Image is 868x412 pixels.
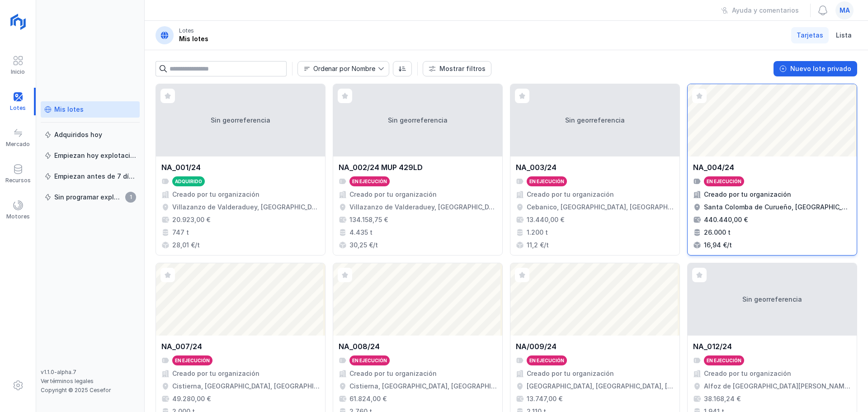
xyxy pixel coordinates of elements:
div: Sin georreferencia [510,84,679,156]
div: 1.200 t [527,228,548,237]
div: Nuevo lote privado [790,64,851,73]
a: Adquiridos hoy [41,127,140,143]
a: NA_004/24En ejecuciónCreado por tu organizaciónSanta Colomba de Curueño, [GEOGRAPHIC_DATA], [GEOG... [687,84,857,256]
div: En ejecución [175,357,210,364]
div: Santa Colomba de Curueño, [GEOGRAPHIC_DATA], [GEOGRAPHIC_DATA], [GEOGRAPHIC_DATA] [704,203,851,212]
div: 16,94 €/t [704,241,732,250]
span: Tarjetas [797,31,823,40]
span: 1 [125,192,136,203]
div: Recursos [5,177,31,184]
div: Empiezan hoy explotación [54,151,136,160]
div: Villazanzo de Valderaduey, [GEOGRAPHIC_DATA], [GEOGRAPHIC_DATA], [GEOGRAPHIC_DATA] [172,203,320,212]
div: NA_001/24 [161,162,201,173]
div: Cistierna, [GEOGRAPHIC_DATA], [GEOGRAPHIC_DATA], [GEOGRAPHIC_DATA] [349,382,497,391]
div: [GEOGRAPHIC_DATA], [GEOGRAPHIC_DATA], [GEOGRAPHIC_DATA], [GEOGRAPHIC_DATA] [527,382,674,391]
div: 11,2 €/t [527,241,549,250]
div: Creado por tu organización [704,190,791,199]
div: Mostrar filtros [439,64,486,73]
div: 38.168,24 € [704,394,741,403]
div: Sin georreferencia [688,263,857,336]
div: Ordenar por Nombre [313,66,375,72]
div: Sin georreferencia [156,84,325,156]
div: 20.923,00 € [172,215,210,224]
div: Empiezan antes de 7 días [54,172,136,181]
div: Creado por tu organización [527,190,614,199]
a: Empiezan antes de 7 días [41,168,140,185]
div: 13.440,00 € [527,215,564,224]
div: 49.280,00 € [172,394,211,403]
a: Lista [830,27,857,43]
div: Mis lotes [179,34,208,43]
div: NA/009/24 [516,341,557,352]
button: Nuevo lote privado [774,61,857,76]
div: Creado por tu organización [172,190,259,199]
span: Nombre [298,62,378,76]
div: Alfoz de [GEOGRAPHIC_DATA][PERSON_NAME], [GEOGRAPHIC_DATA], [GEOGRAPHIC_DATA], [GEOGRAPHIC_DATA] [704,382,851,391]
div: Cistierna, [GEOGRAPHIC_DATA], [GEOGRAPHIC_DATA], [GEOGRAPHIC_DATA] [172,382,320,391]
div: En ejecución [352,357,387,364]
div: NA_008/24 [339,341,380,352]
div: 4.435 t [349,228,373,237]
div: En ejecución [352,178,387,185]
div: En ejecución [529,178,564,185]
div: Villazanzo de Valderaduey, [GEOGRAPHIC_DATA], [GEOGRAPHIC_DATA], [GEOGRAPHIC_DATA] [349,203,497,212]
div: 28,01 €/t [172,241,200,250]
div: NA_007/24 [161,341,202,352]
div: 13.747,00 € [527,394,562,403]
div: 134.158,75 € [349,215,388,224]
a: Ver términos legales [41,378,94,384]
div: Mercado [6,141,30,148]
div: 747 t [172,228,189,237]
div: Creado por tu organización [172,369,259,378]
a: Sin programar explotación1 [41,189,140,205]
div: Lotes [179,27,194,34]
div: Creado por tu organización [349,369,437,378]
div: 61.824,00 € [349,394,387,403]
div: Adquirido [175,178,202,185]
div: v1.1.0-alpha.7 [41,369,140,376]
a: Mis lotes [41,101,140,118]
div: Creado por tu organización [704,369,791,378]
div: Cebanico, [GEOGRAPHIC_DATA], [GEOGRAPHIC_DATA], [GEOGRAPHIC_DATA] [527,203,674,212]
a: Sin georreferenciaNA_003/24En ejecuciónCreado por tu organizaciónCebanico, [GEOGRAPHIC_DATA], [GE... [510,84,680,256]
div: Copyright © 2025 Cesefor [41,387,140,394]
span: Lista [836,31,852,40]
img: logoRight.svg [7,10,29,33]
div: NA_012/24 [693,341,732,352]
div: Creado por tu organización [527,369,614,378]
div: En ejecución [707,178,741,185]
a: Sin georreferenciaNA_001/24AdquiridoCreado por tu organizaciónVillazanzo de Valderaduey, [GEOGRAP... [156,84,325,256]
div: Motores [6,213,30,220]
div: Inicio [11,68,25,76]
div: 30,25 €/t [349,241,378,250]
div: NA_003/24 [516,162,557,173]
div: 26.000 t [704,228,731,237]
a: Empiezan hoy explotación [41,147,140,164]
a: Sin georreferenciaNA_002/24 MUP 429LDEn ejecuciónCreado por tu organizaciónVillazanzo de Valderad... [333,84,503,256]
button: Ayuda y comentarios [715,3,805,18]
div: En ejecución [707,357,741,364]
button: Mostrar filtros [423,61,491,76]
div: Ayuda y comentarios [732,6,799,15]
div: Mis lotes [54,105,84,114]
div: NA_004/24 [693,162,734,173]
div: Adquiridos hoy [54,130,102,139]
div: En ejecución [529,357,564,364]
div: 440.440,00 € [704,215,748,224]
div: Sin georreferencia [333,84,502,156]
div: NA_002/24 MUP 429LD [339,162,423,173]
div: Sin programar explotación [54,193,123,202]
span: ma [840,6,850,15]
a: Tarjetas [791,27,829,43]
div: Creado por tu organización [349,190,437,199]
